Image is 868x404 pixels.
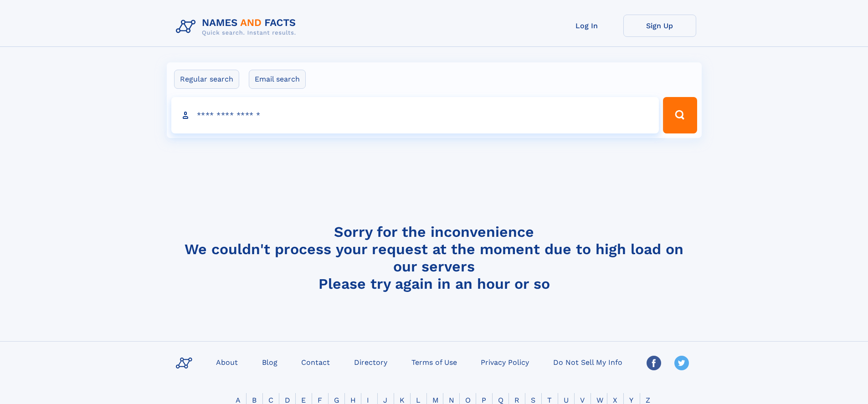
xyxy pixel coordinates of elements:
img: Twitter [674,356,689,370]
a: Do Not Sell My Info [550,355,626,368]
img: Facebook [647,356,661,370]
button: Search Button [663,97,697,133]
a: Contact [298,355,334,368]
input: search input [171,97,659,133]
label: Email search [249,70,306,89]
a: Privacy Policy [477,355,533,368]
h4: Sorry for the inconvenience We couldn't process your request at the moment due to high load on ou... [172,223,696,292]
label: Regular search [174,70,239,89]
a: Log In [550,15,623,37]
a: Directory [350,355,391,368]
a: Sign Up [623,15,696,37]
a: Blog [258,355,281,368]
img: Logo Names and Facts [172,15,303,39]
a: Terms of Use [408,355,461,368]
a: About [212,355,241,368]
